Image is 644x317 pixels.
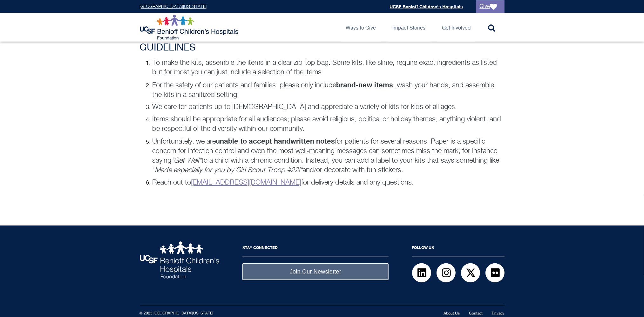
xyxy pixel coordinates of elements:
a: Get Involved [437,13,476,42]
a: Join Our Newsletter [242,263,389,280]
small: © 2025 [GEOGRAPHIC_DATA][US_STATE] [140,312,214,315]
a: [EMAIL_ADDRESS][DOMAIN_NAME] [191,179,302,186]
p: Items should be appropriate for all audiences; please avoid religious, political or holiday theme... [153,115,505,134]
p: Unfortunately, we are for patients for several reasons. Paper is a specific concern for infection... [153,136,505,175]
p: Reach out to for delivery details and any questions. [153,178,505,187]
p: For the safety of our patients and families, please only include , wash your hands, and assemble ... [153,80,505,100]
strong: unable to accept handwritten notes [216,137,335,145]
a: Privacy [492,312,505,315]
p: To make the kits, assemble the items in a clear zip-top bag. Some kits, like slime, require exact... [153,58,505,77]
a: [GEOGRAPHIC_DATA][US_STATE] [140,4,207,9]
h2: Stay Connected [242,241,389,257]
img: Logo for UCSF Benioff Children's Hospitals Foundation [140,15,240,40]
a: Ways to Give [341,13,381,42]
a: UCSF Benioff Children's Hospitals [390,4,463,9]
em: Made especially for you by Girl Scout Troop #22!" [155,167,303,174]
a: Give [476,0,505,13]
img: UCSF Benioff Children's Hospitals [140,241,219,279]
a: Contact [469,312,483,315]
p: We care for patients up to [DEMOGRAPHIC_DATA] and appreciate a variety of kits for kids of all ages. [153,102,505,112]
h2: Follow Us [412,241,505,257]
a: About Us [444,312,460,315]
em: "Get Well" [172,157,202,164]
strong: brand-new items [336,81,393,89]
a: Impact Stories [388,13,431,42]
h3: GUIDELINES [140,42,505,54]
